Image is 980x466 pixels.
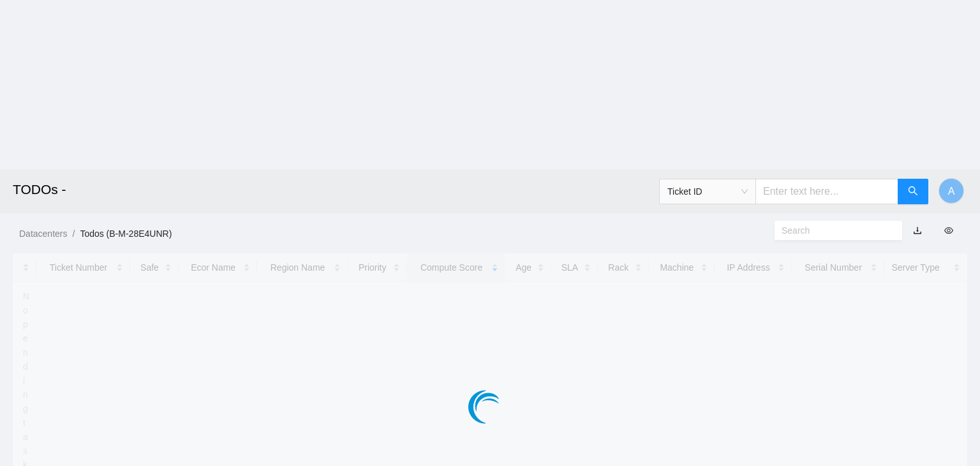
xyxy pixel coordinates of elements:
span: eye [944,226,953,235]
button: download [903,220,932,241]
button: A [939,178,964,204]
a: Datacenters [19,229,67,239]
a: Todos (B-M-28E4UNR) [80,229,172,239]
span: Ticket ID [667,182,748,201]
button: search [898,179,928,204]
span: / [72,229,75,239]
h2: TODOs - [13,169,681,210]
input: Enter text here... [755,179,898,204]
span: search [908,186,918,198]
input: Search [782,223,885,237]
span: A [948,183,955,199]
